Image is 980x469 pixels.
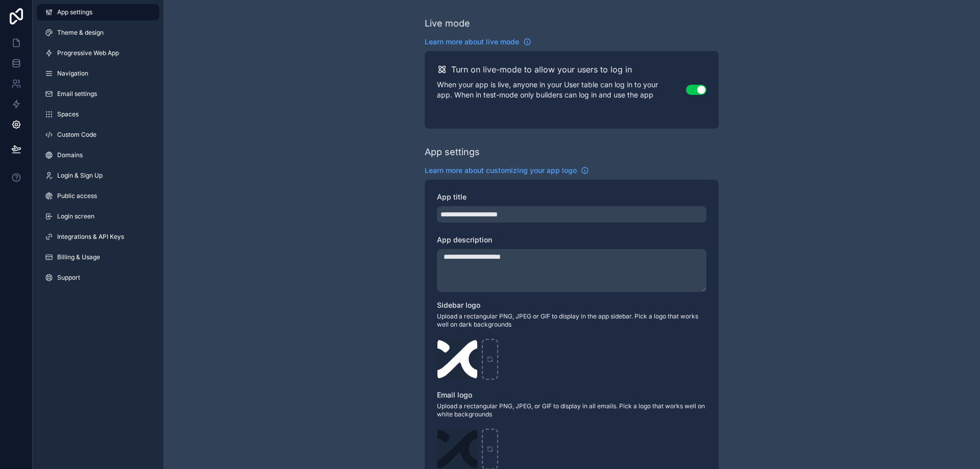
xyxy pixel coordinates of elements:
[37,167,159,184] a: Login & Sign Up
[57,151,83,159] span: Domains
[37,86,159,102] a: Email settings
[37,106,159,122] a: Spaces
[37,45,159,61] a: Progressive Web App
[37,65,159,82] a: Navigation
[437,80,686,100] p: When your app is live, anyone in your User table can log in to your app. When in test-mode only b...
[37,269,159,286] a: Support
[425,37,531,47] a: Learn more about live mode
[57,69,88,78] span: Navigation
[437,312,706,329] span: Upload a rectangular PNG, JPEG or GIF to display in the app sidebar. Pick a logo that works well ...
[425,37,519,47] span: Learn more about live mode
[37,249,159,265] a: Billing & Usage
[37,229,159,245] a: Integrations & API Keys
[37,188,159,204] a: Public access
[57,233,124,241] span: Integrations & API Keys
[425,165,577,176] span: Learn more about customizing your app logo
[437,301,480,309] span: Sidebar logo
[451,63,632,76] h2: Turn on live-mode to allow your users to log in
[57,171,103,180] span: Login & Sign Up
[37,147,159,163] a: Domains
[57,212,94,220] span: Login screen
[437,390,472,399] span: Email logo
[57,192,97,200] span: Public access
[57,274,80,282] span: Support
[437,402,706,418] span: Upload a rectangular PNG, JPEG, or GIF to display in all emails. Pick a logo that works well on w...
[57,49,119,57] span: Progressive Web App
[37,208,159,225] a: Login screen
[425,165,589,176] a: Learn more about customizing your app logo
[425,145,480,159] div: App settings
[57,131,96,139] span: Custom Code
[57,110,79,118] span: Spaces
[57,253,100,261] span: Billing & Usage
[57,90,97,98] span: Email settings
[37,127,159,143] a: Custom Code
[437,192,467,201] span: App title
[37,24,159,41] a: Theme & design
[57,8,92,16] span: App settings
[425,16,470,31] div: Live mode
[57,29,104,37] span: Theme & design
[437,235,492,244] span: App description
[37,4,159,20] a: App settings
